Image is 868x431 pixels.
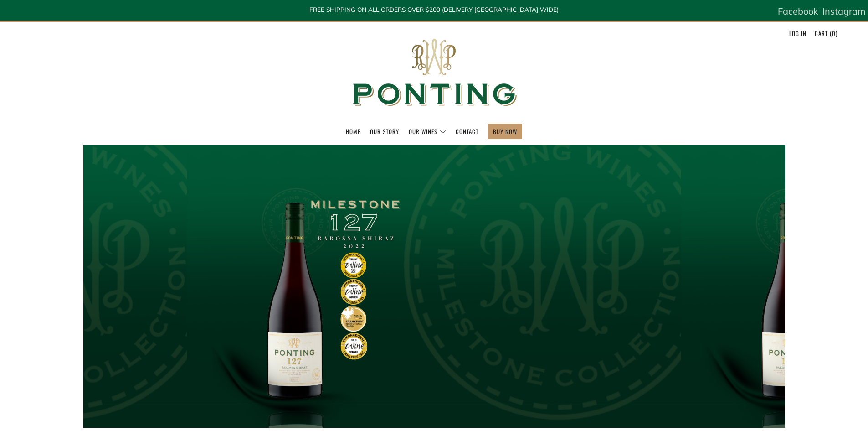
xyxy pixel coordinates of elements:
[493,124,517,139] a: BUY NOW
[789,26,806,41] a: Log in
[778,2,818,21] a: Facebook
[456,124,478,139] a: Contact
[346,124,360,139] a: Home
[409,124,446,139] a: Our Wines
[370,124,399,139] a: Our Story
[815,26,837,41] a: Cart (0)
[343,22,525,124] img: Ponting Wines
[778,5,818,17] span: Facebook
[822,5,866,17] span: Instagram
[832,29,836,38] span: 0
[822,2,866,21] a: Instagram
